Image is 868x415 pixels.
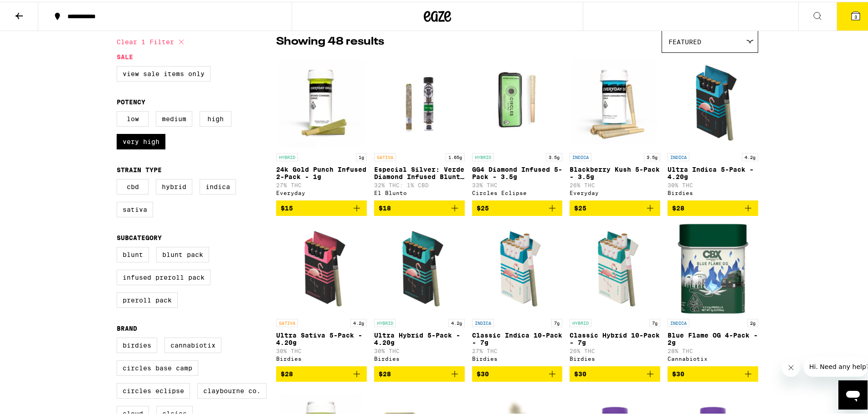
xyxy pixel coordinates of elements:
p: Especial Silver: Verde Diamond Infused Blunt - 1.65g [374,164,465,179]
label: Cannabiotix [164,336,221,351]
p: INDICA [668,151,689,159]
a: Open page for Ultra Indica 5-Pack - 4.20g from Birdies [668,56,758,199]
button: Add to bag [374,199,465,214]
p: 1.65g [446,151,465,159]
label: Blunt [117,245,149,261]
img: Birdies - Classic Indica 10-Pack - 7g [472,221,563,313]
a: Open page for Ultra Hybrid 5-Pack - 4.20g from Birdies [374,221,465,364]
p: HYBRID [276,151,298,159]
a: Open page for Classic Hybrid 10-Pack - 7g from Birdies [570,221,660,364]
p: HYBRID [472,151,494,159]
button: Add to bag [374,364,465,380]
p: 28% THC [668,346,758,352]
p: Ultra Indica 5-Pack - 4.20g [668,164,758,179]
p: Showing 48 results [276,32,384,48]
div: Circles Eclipse [472,188,563,194]
legend: Sale [117,51,133,59]
span: Featured [668,36,701,44]
img: Everyday - Blackberry Kush 5-Pack - 3.5g [570,56,660,147]
iframe: Close message [782,357,800,375]
img: Birdies - Ultra Indica 5-Pack - 4.20g [668,56,758,147]
p: INDICA [668,317,689,325]
p: 26% THC [570,346,660,352]
p: 24k Gold Punch Infused 2-Pack - 1g [276,164,367,179]
p: Classic Hybrid 10-Pack - 7g [570,330,660,344]
p: Ultra Sativa 5-Pack - 4.20g [276,330,367,344]
p: 4.2g [742,151,758,159]
p: 26% THC [570,180,660,186]
button: Add to bag [276,199,367,214]
p: 4.2g [448,317,465,325]
label: Indica [200,177,236,193]
span: $28 [672,203,684,210]
p: Blackberry Kush 5-Pack - 3.5g [570,164,660,179]
div: Birdies [668,188,758,194]
button: Add to bag [570,199,660,214]
button: Add to bag [472,364,563,380]
p: 7g [551,317,562,325]
img: El Blunto - Especial Silver: Verde Diamond Infused Blunt - 1.65g [374,56,465,147]
span: 3 [854,12,857,18]
legend: Strain Type [117,164,162,172]
span: $30 [477,369,489,376]
button: Add to bag [668,199,758,214]
label: Sativa [117,200,153,215]
span: $28 [379,369,391,376]
p: 7g [649,317,660,325]
p: HYBRID [570,317,591,325]
label: Claybourne Co. [197,381,267,397]
a: Open page for Blue Flame OG 4-Pack - 2g from Cannabiotix [668,221,758,364]
span: $25 [574,203,586,210]
button: Add to bag [668,364,758,380]
div: Everyday [276,188,367,194]
legend: Brand [117,323,137,330]
p: GG4 Diamond Infused 5-Pack - 3.5g [472,164,563,179]
p: 32% THC: 1% CBD [374,180,465,186]
label: Birdies [117,336,157,351]
p: 27% THC [472,346,563,352]
span: $25 [477,203,489,210]
a: Open page for Blackberry Kush 5-Pack - 3.5g from Everyday [570,56,660,199]
p: HYBRID [374,317,396,325]
a: Open page for Classic Indica 10-Pack - 7g from Birdies [472,221,563,364]
span: $30 [672,369,684,376]
span: $30 [574,369,586,376]
label: View Sale Items Only [117,64,211,80]
label: Preroll Pack [117,291,178,306]
img: Circles Eclipse - GG4 Diamond Infused 5-Pack - 3.5g [472,56,563,147]
label: Infused Preroll Pack [117,268,211,283]
button: Add to bag [472,199,563,214]
a: Open page for Ultra Sativa 5-Pack - 4.20g from Birdies [276,221,367,364]
p: SATIVA [276,317,298,325]
p: 33% THC [472,180,563,186]
span: $18 [379,203,391,210]
p: 30% THC [374,346,465,352]
label: Circles Base Camp [117,359,198,374]
p: 3.5g [644,151,660,159]
p: SATIVA [374,151,396,159]
legend: Subcategory [117,232,162,240]
img: Everyday - 24k Gold Punch Infused 2-Pack - 1g [276,56,367,147]
label: Medium [156,109,192,125]
p: 1g [356,151,367,159]
div: Birdies [570,354,660,360]
img: Cannabiotix - Blue Flame OG 4-Pack - 2g [677,221,749,313]
div: Everyday [570,188,660,194]
label: CBD [117,177,149,193]
div: Birdies [472,354,563,360]
iframe: Button to launch messaging window [838,379,868,408]
div: Cannabiotix [668,354,758,360]
button: Add to bag [276,364,367,380]
span: Hi. Need any help? [5,6,66,14]
p: 4.2g [350,317,367,325]
p: Classic Indica 10-Pack - 7g [472,330,563,344]
p: Ultra Hybrid 5-Pack - 4.20g [374,330,465,344]
img: Birdies - Ultra Hybrid 5-Pack - 4.20g [374,221,465,313]
label: High [200,109,231,125]
p: 30% THC [276,346,367,352]
a: Open page for 24k Gold Punch Infused 2-Pack - 1g from Everyday [276,56,367,199]
legend: Potency [117,97,145,104]
p: 2g [747,317,758,325]
span: $28 [281,369,293,376]
button: Add to bag [570,364,660,380]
